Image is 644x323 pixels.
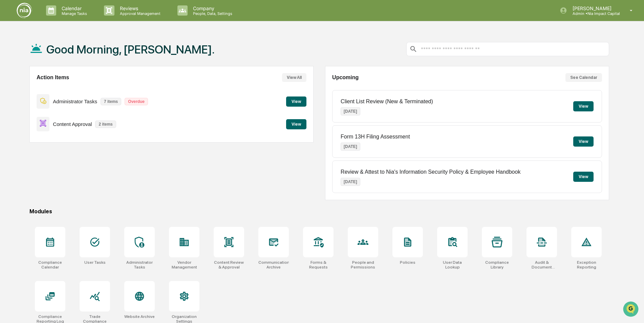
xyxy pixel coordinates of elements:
[482,260,512,270] div: Compliance Library
[124,314,155,319] div: Website Archive
[573,172,594,182] button: View
[286,96,306,107] button: View
[23,59,86,64] div: We're available if you need us!
[4,83,46,95] a: 🖐️Preclearance
[7,52,19,64] img: 1746055101610-c473b297-6a78-478c-a979-82029cc54cd1
[56,85,84,92] span: Attestations
[37,74,69,81] h2: Action Items
[341,99,433,105] p: Client List Review (New & Terminated)
[56,5,90,11] p: Calendar
[67,115,82,120] span: Pylon
[29,208,609,215] div: Modules
[303,260,334,270] div: Forms & Requests
[49,86,55,91] div: 🗄️
[341,169,520,175] p: Review & Attest to Nia's Information Security Policy & Employee Handbook
[188,11,236,16] p: People, Data, Settings
[286,119,306,129] button: View
[169,260,199,270] div: Vendor Management
[282,73,306,82] button: View All
[84,260,106,265] div: User Tasks
[115,54,123,62] button: Start new chat
[101,98,121,105] p: 7 items
[573,136,594,147] button: View
[46,83,87,95] a: 🗄️Attestations
[53,99,97,104] p: Administrator Tasks
[56,11,90,16] p: Manage Tasks
[527,260,557,270] div: Audit & Document Logs
[565,73,602,82] button: See Calendar
[125,98,148,105] p: Overdue
[622,301,641,319] iframe: Open customer support
[48,114,82,120] a: Powered byPylon
[437,260,468,270] div: User Data Lookup
[114,11,164,16] p: Approval Management
[46,43,215,56] h1: Good Morning, [PERSON_NAME].
[95,121,116,128] p: 2 items
[7,99,12,104] div: 🔎
[341,143,360,151] p: [DATE]
[7,86,12,91] div: 🖐️
[214,260,244,270] div: Content Review & Approval
[7,14,123,25] p: How can we help?
[23,52,111,59] div: Start new chat
[258,260,289,270] div: Communications Archive
[341,107,360,115] p: [DATE]
[348,260,378,270] div: People and Permissions
[124,260,155,270] div: Administrator Tasks
[188,5,236,11] p: Company
[571,260,602,270] div: Exception Reporting
[567,5,620,11] p: [PERSON_NAME]
[35,260,65,270] div: Compliance Calendar
[114,5,164,11] p: Reviews
[14,85,44,92] span: Preclearance
[567,11,620,16] p: Admin • Nia Impact Capital
[573,101,594,111] button: View
[4,95,45,108] a: 🔎Data Lookup
[332,74,359,81] h2: Upcoming
[341,134,410,140] p: Form 13H Filing Assessment
[53,121,92,127] p: Content Approval
[16,2,33,19] img: logo
[14,98,43,105] span: Data Lookup
[286,98,306,104] a: View
[286,121,306,127] a: View
[400,260,415,265] div: Policies
[341,178,360,186] p: [DATE]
